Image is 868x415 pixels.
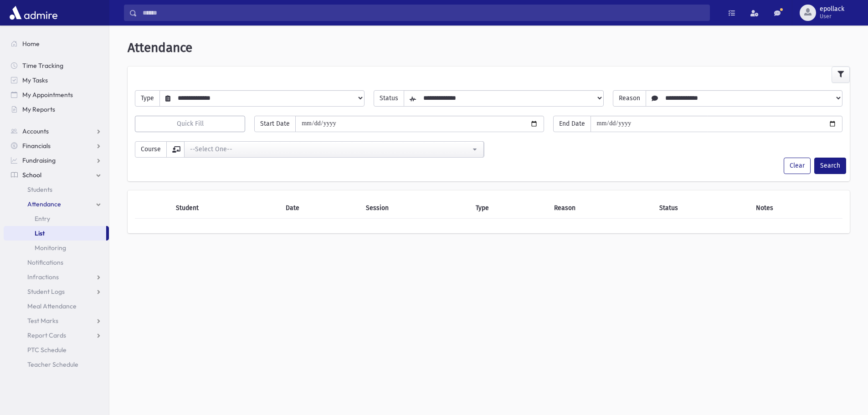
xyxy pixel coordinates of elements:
[814,158,846,174] button: Search
[4,197,109,211] a: Attendance
[170,198,280,219] th: Student
[750,198,842,219] th: Notes
[137,5,709,21] input: Search
[4,343,109,357] a: PTC Schedule
[135,90,160,107] span: Type
[7,4,60,22] img: AdmirePro
[27,317,58,325] span: Test Marks
[135,116,245,132] button: Quick Fill
[4,241,109,255] a: Monitoring
[4,138,109,153] a: Financials
[27,200,61,208] span: Attendance
[280,198,360,219] th: Date
[4,270,109,284] a: Infractions
[4,255,109,270] a: Notifications
[820,5,844,13] span: epollack
[4,357,109,372] a: Teacher Schedule
[4,124,109,138] a: Accounts
[35,215,50,223] span: Entry
[4,226,106,241] a: List
[4,328,109,343] a: Report Cards
[360,198,470,219] th: Session
[4,102,109,117] a: My Reports
[4,58,109,73] a: Time Tracking
[27,273,59,281] span: Infractions
[4,211,109,226] a: Entry
[374,90,404,107] span: Status
[22,142,51,150] span: Financials
[35,244,66,252] span: Monitoring
[22,105,55,113] span: My Reports
[27,360,78,369] span: Teacher Schedule
[177,120,204,128] span: Quick Fill
[820,13,844,20] span: User
[4,313,109,328] a: Test Marks
[27,185,52,194] span: Students
[4,168,109,182] a: School
[190,144,471,154] div: --Select One--
[613,90,646,107] span: Reason
[549,198,654,219] th: Reason
[22,91,73,99] span: My Appointments
[4,73,109,87] a: My Tasks
[553,116,591,132] span: End Date
[4,182,109,197] a: Students
[128,40,192,55] span: Attendance
[27,346,67,354] span: PTC Schedule
[22,40,40,48] span: Home
[22,61,63,70] span: Time Tracking
[135,141,167,158] span: Course
[22,171,41,179] span: School
[22,127,49,135] span: Accounts
[27,302,77,310] span: Meal Attendance
[4,87,109,102] a: My Appointments
[784,158,811,174] button: Clear
[4,284,109,299] a: Student Logs
[4,153,109,168] a: Fundraising
[27,331,66,339] span: Report Cards
[4,36,109,51] a: Home
[22,76,48,84] span: My Tasks
[27,258,63,266] span: Notifications
[254,116,296,132] span: Start Date
[184,141,484,158] button: --Select One--
[470,198,549,219] th: Type
[4,299,109,313] a: Meal Attendance
[35,229,45,237] span: List
[654,198,750,219] th: Status
[27,287,65,296] span: Student Logs
[22,156,56,164] span: Fundraising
